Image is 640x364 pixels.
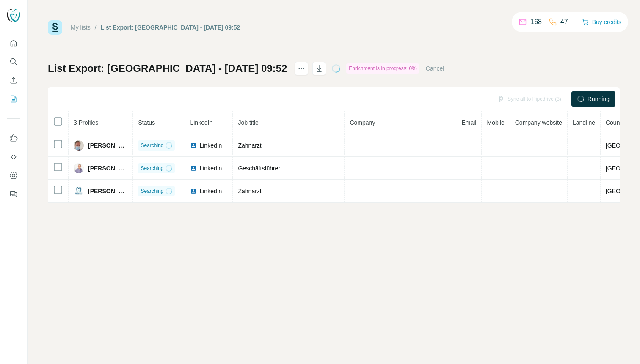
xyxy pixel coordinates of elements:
span: Searching [141,187,163,195]
li: / [95,23,97,32]
p: 47 [560,17,568,27]
div: Enrichment is in progress: 0% [346,63,419,74]
img: Avatar [74,140,84,151]
span: Mobile [487,119,504,126]
span: Job title [238,119,258,126]
button: Buy credits [582,16,621,28]
div: List Export: [GEOGRAPHIC_DATA] - [DATE] 09:52 [101,23,240,32]
button: My lists [7,91,20,107]
span: LinkedIn [199,164,222,172]
img: Avatar [7,8,20,22]
span: Searching [141,164,163,172]
span: [PERSON_NAME] [88,141,127,150]
span: [PERSON_NAME] [88,164,127,172]
span: Geschäftsführer [238,165,280,172]
span: Landline [573,119,595,126]
span: Status [138,119,155,126]
h1: List Export: [GEOGRAPHIC_DATA] - [DATE] 09:52 [48,62,287,75]
span: [PERSON_NAME] [88,187,127,195]
a: My lists [71,24,91,31]
button: actions [295,62,308,75]
span: Country [606,119,626,126]
span: Zahnarzt [238,142,261,149]
span: Running [588,95,610,103]
p: 168 [530,17,542,27]
span: LinkedIn [199,141,222,150]
button: Search [7,54,20,69]
button: Cancel [426,64,444,73]
button: Dashboard [7,168,20,183]
img: Avatar [74,163,84,173]
img: LinkedIn logo [190,165,197,172]
span: Company website [515,119,562,126]
img: LinkedIn logo [190,188,197,194]
img: Surfe Logo [48,20,62,35]
span: Email [461,119,476,126]
button: Use Surfe API [7,149,20,164]
button: Enrich CSV [7,73,20,88]
span: Zahnarzt [238,188,261,194]
button: Use Surfe on LinkedIn [7,131,20,146]
img: Avatar [74,186,84,196]
button: Quick start [7,36,20,51]
button: Feedback [7,186,20,202]
span: 3 Profiles [74,119,98,126]
img: LinkedIn logo [190,142,197,149]
span: Company [350,119,375,126]
span: LinkedIn [199,187,222,195]
span: LinkedIn [190,119,212,126]
span: Searching [141,142,163,149]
